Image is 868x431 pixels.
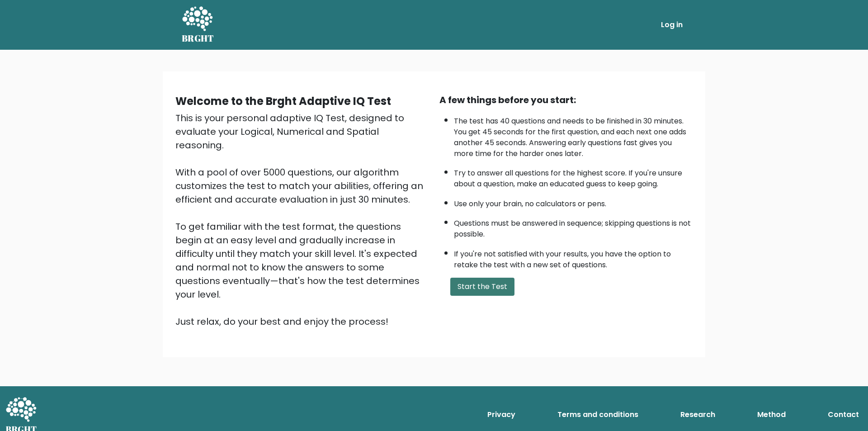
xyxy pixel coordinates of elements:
a: Research [677,406,719,424]
li: Use only your brain, no calculators or pens. [454,194,693,209]
button: Start the Test [450,278,514,296]
a: Terms and conditions [554,406,642,424]
li: If you're not satisfied with your results, you have the option to retake the test with a new set ... [454,244,693,270]
h5: BRGHT [182,33,214,44]
a: Privacy [484,406,519,424]
li: The test has 40 questions and needs to be finished in 30 minutes. You get 45 seconds for the firs... [454,111,693,159]
li: Questions must be answered in sequence; skipping questions is not possible. [454,213,693,240]
a: Log in [657,16,686,34]
a: Method [754,406,789,424]
b: Welcome to the Brght Adaptive IQ Test [175,94,391,109]
li: Try to answer all questions for the highest score. If you're unsure about a question, make an edu... [454,163,693,189]
a: BRGHT [182,4,214,46]
div: A few things before you start: [439,93,693,107]
div: This is your personal adaptive IQ Test, designed to evaluate your Logical, Numerical and Spatial ... [175,111,429,328]
a: Contact [824,406,863,424]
